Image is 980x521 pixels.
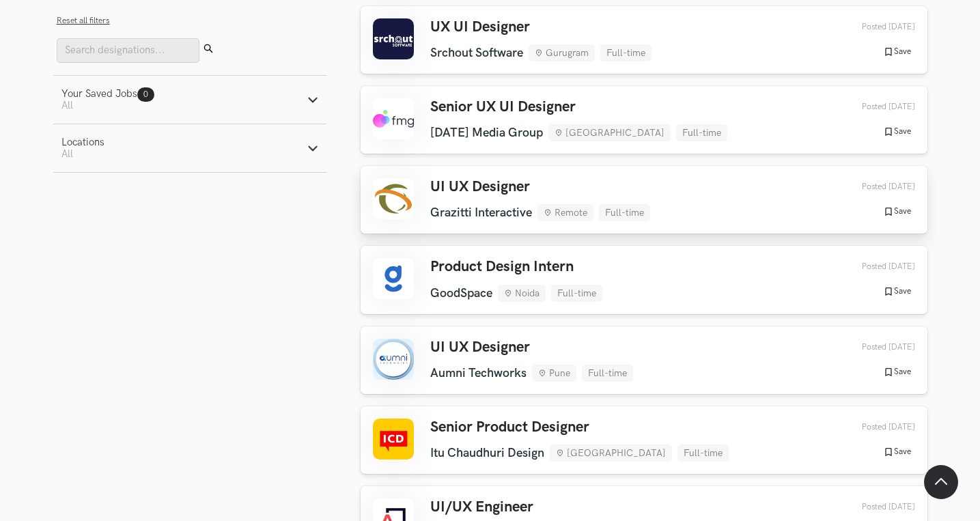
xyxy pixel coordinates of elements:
a: UI UX Designer Grazitti Interactive Remote Full-time Posted [DATE] Save [361,166,927,234]
button: Save [879,446,915,458]
a: UI UX Designer Aumni Techworks Pune Full-time Posted [DATE] Save [361,326,927,394]
span: All [61,100,73,111]
div: 21st Jul [830,502,915,512]
a: Senior Product Designer Itu Chaudhuri Design [GEOGRAPHIC_DATA] Full-time Posted [DATE] Save [361,406,927,474]
div: 24th Jul [830,182,915,192]
li: GoodSpace [430,286,492,300]
li: [GEOGRAPHIC_DATA] [550,445,672,462]
li: Full-time [582,365,633,382]
button: Save [879,285,915,298]
h3: Senior UX UI Designer [430,98,727,116]
li: Remote [537,204,593,221]
a: UX UI Designer Srchout Software Gurugram Full-time Posted [DATE] Save [361,6,927,74]
span: 0 [143,89,148,100]
li: [DATE] Media Group [430,126,543,140]
span: All [61,148,73,160]
div: Your Saved Jobs [61,88,154,100]
li: Pune [532,365,576,382]
h3: Senior Product Designer [430,419,729,436]
a: Senior UX UI Designer [DATE] Media Group [GEOGRAPHIC_DATA] Full-time Posted [DATE] Save [361,86,927,154]
li: Full-time [599,204,650,221]
button: Save [879,366,915,378]
div: 22nd Jul [830,342,915,352]
div: 22nd Jul [830,422,915,432]
li: Grazitti Interactive [430,206,532,220]
div: 23rd Jul [830,262,915,272]
h3: Product Design Intern [430,258,602,276]
h3: UX UI Designer [430,18,652,36]
li: Full-time [600,44,652,61]
div: 25th Jul [830,22,915,32]
li: Itu Chaudhuri Design [430,446,544,460]
li: [GEOGRAPHIC_DATA] [548,124,671,141]
input: Search [57,38,199,63]
li: Full-time [677,445,729,462]
li: Noida [498,285,546,302]
li: Aumni Techworks [430,366,527,380]
div: Locations [61,137,104,148]
li: Full-time [676,124,727,141]
li: Srchout Software [430,46,523,60]
h3: UI UX Designer [430,178,650,196]
button: Save [879,206,915,218]
div: 24th Jul [830,102,915,112]
button: Save [879,126,915,138]
button: LocationsAll [53,124,326,172]
button: Reset all filters [57,16,110,26]
h3: UI/UX Engineer [430,498,659,516]
a: Product Design Intern GoodSpace Noida Full-time Posted [DATE] Save [361,246,927,313]
h3: UI UX Designer [430,339,633,356]
li: Gurugram [529,44,595,61]
button: Save [879,46,915,58]
button: Your Saved Jobs0 All [53,76,326,124]
li: Full-time [551,285,602,302]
